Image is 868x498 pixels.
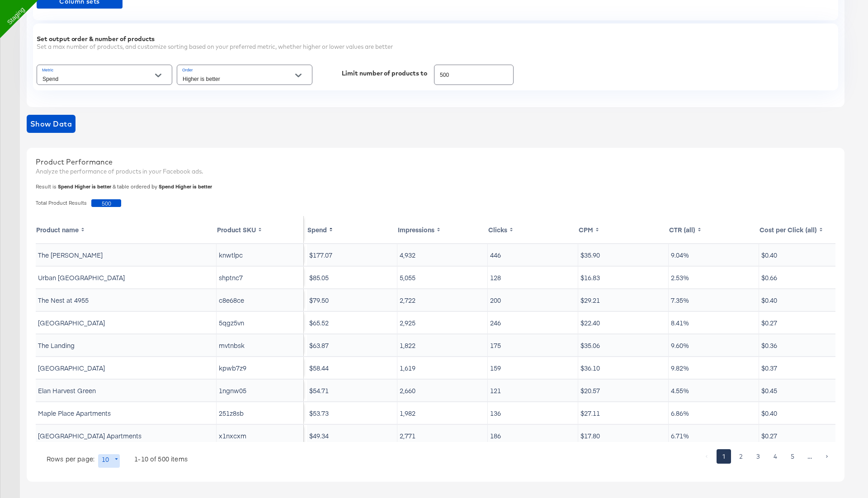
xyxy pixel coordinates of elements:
td: 6.71% [669,425,759,446]
div: Set a max number of products, and customize sorting based on your preferred metric, whether highe... [37,42,835,51]
td: [GEOGRAPHIC_DATA] [36,312,217,334]
button: page 1 [717,449,731,464]
td: $22.40 [578,312,669,334]
span: Higher is better [175,183,212,190]
td: Elan Harvest Green [36,380,217,401]
td: $17.80 [578,425,669,446]
td: $79.50 [307,289,397,311]
button: Go to page 5 [785,449,800,464]
td: The Landing [36,334,217,356]
td: 6.86% [669,402,759,424]
span: Spend [159,183,174,190]
div: Limit number of products to [342,70,427,77]
td: $58.44 [307,357,397,379]
td: $36.10 [578,357,669,379]
td: $16.83 [578,267,669,288]
button: showdata [27,115,75,133]
td: shptnc7 [217,267,304,288]
span: Show Data [30,117,72,130]
td: 2.53% [669,267,759,288]
button: Go to page 2 [734,449,748,464]
td: $0.40 [759,402,849,424]
td: $35.90 [578,244,669,266]
button: Go to page 3 [751,449,765,464]
td: 1,982 [397,402,488,424]
th: Toggle SortBy [669,216,759,243]
td: $63.87 [307,334,397,356]
td: $54.71 [307,380,397,401]
td: 246 [488,312,578,334]
p: 1-10 of 500 items [134,454,188,463]
button: Open [292,69,305,82]
td: $53.73 [307,402,397,424]
div: Product Performance [36,157,835,167]
td: The [PERSON_NAME] [36,244,217,266]
span: Spend [58,183,73,190]
td: 2,925 [397,312,488,334]
td: 4.55% [669,380,759,401]
td: mvtnbsk [217,334,304,356]
td: $0.40 [759,244,849,266]
button: Open [151,69,165,82]
th: Toggle SortBy [307,216,397,243]
td: 4,932 [397,244,488,266]
td: $0.40 [759,289,849,311]
td: [GEOGRAPHIC_DATA] [36,357,217,379]
td: 9.82% [669,357,759,379]
td: $0.27 [759,312,849,334]
td: $65.52 [307,312,397,334]
td: 1,822 [397,334,488,356]
nav: pagination navigation [698,449,835,464]
td: $0.66 [759,267,849,288]
td: 2,660 [397,380,488,401]
div: Result is & table ordered by [36,183,840,190]
td: $85.05 [307,267,397,288]
td: $20.57 [578,380,669,401]
td: $0.45 [759,380,849,401]
td: $0.37 [759,357,849,379]
td: 2,771 [397,425,488,446]
td: 5qgz5vn [217,312,304,334]
td: 251z8sb [217,402,304,424]
td: The Nest at 4955 [36,289,217,311]
th: Toggle SortBy [488,216,578,243]
td: c8e68ce [217,289,304,311]
td: 159 [488,357,578,379]
td: 1ngnw05 [217,380,304,401]
td: 175 [488,334,578,356]
td: 1,619 [397,357,488,379]
td: $49.34 [307,425,397,446]
td: 136 [488,402,578,424]
p: Rows per page: [47,454,94,463]
td: $29.21 [578,289,669,311]
button: Go to page 4 [768,449,783,464]
td: 8.41% [669,312,759,334]
td: 9.04% [669,244,759,266]
td: 9.60% [669,334,759,356]
td: kpwb7z9 [217,357,304,379]
td: $35.06 [578,334,669,356]
td: $0.27 [759,425,849,446]
td: 5,055 [397,267,488,288]
td: 446 [488,244,578,266]
th: Toggle SortBy [397,216,488,243]
td: 7.35% [669,289,759,311]
td: 128 [488,267,578,288]
th: Toggle SortBy [578,216,669,243]
td: 121 [488,380,578,401]
button: Go to next page [820,449,834,464]
div: Set output order & number of products [37,35,835,42]
td: Maple Place Apartments [36,402,217,424]
td: knwtlpc [217,244,304,266]
th: Toggle SortBy [759,216,849,243]
td: $27.11 [578,402,669,424]
td: x1nxcxm [217,425,304,446]
td: $177.07 [307,244,397,266]
th: Toggle SortBy [217,216,304,243]
div: Analyze the performance of products in your Facebook ads. [36,167,835,176]
td: 2,722 [397,289,488,311]
td: 200 [488,289,578,311]
th: Toggle SortBy [36,216,217,243]
div: 10 [98,454,120,468]
td: $0.36 [759,334,849,356]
